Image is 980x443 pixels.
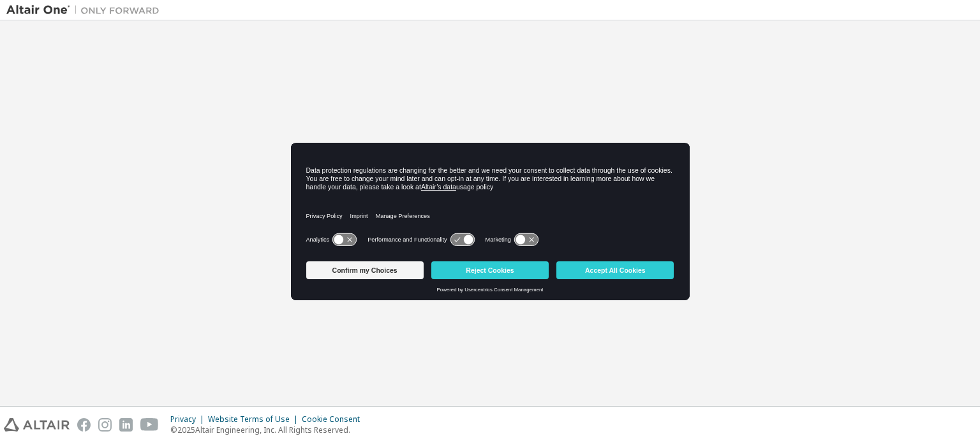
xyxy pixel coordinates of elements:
[302,414,367,425] div: Cookie Consent
[6,4,166,17] img: Altair One
[77,418,91,432] img: facebook.svg
[119,418,133,432] img: linkedin.svg
[4,418,70,432] img: altair_logo.svg
[170,414,208,425] div: Privacy
[170,425,367,435] p: © 2025 Altair Engineering, Inc. All Rights Reserved.
[98,418,112,432] img: instagram.svg
[208,414,302,425] div: Website Terms of Use
[140,418,159,432] img: youtube.svg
